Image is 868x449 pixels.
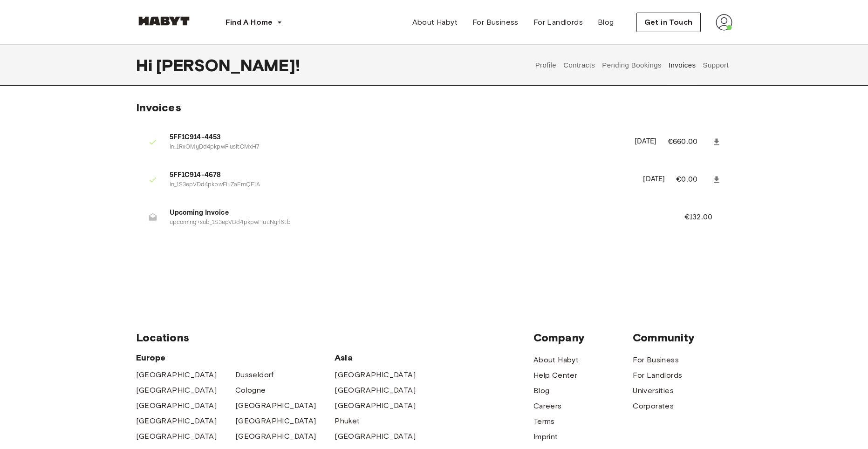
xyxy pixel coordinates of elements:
a: [GEOGRAPHIC_DATA] [136,385,217,396]
a: Corporates [633,401,674,412]
p: €132.00 [684,212,725,223]
a: Universities [633,385,674,396]
p: [DATE] [643,174,665,185]
a: For Business [465,13,526,32]
div: user profile tabs [532,45,732,86]
a: Terms [533,416,555,427]
p: in_1RxOMyDd4pkpwFiusitCMxH7 [170,143,624,152]
span: Find A Home [226,17,273,28]
span: Upcoming Invoice [170,208,662,218]
a: Help Center [533,370,577,381]
a: Phuket [335,415,360,427]
button: Support [702,45,730,86]
a: [GEOGRAPHIC_DATA] [136,400,217,411]
a: [GEOGRAPHIC_DATA] [335,385,416,396]
img: Habyt [136,16,192,26]
span: Blog [598,17,614,28]
a: [GEOGRAPHIC_DATA] [335,400,416,411]
a: [GEOGRAPHIC_DATA] [136,415,217,427]
a: Careers [533,401,562,412]
span: Get in Touch [644,17,693,28]
button: Find A Home [218,13,290,32]
button: Contracts [562,45,596,86]
a: Cologne [235,385,266,396]
img: avatar [716,14,732,31]
span: Company [533,331,633,345]
span: 5FF1C914-4678 [170,170,632,181]
a: Imprint [533,431,558,442]
span: Hi [136,55,156,75]
p: €660.00 [668,136,710,148]
span: Invoices [136,101,181,114]
p: upcoming+sub_1S3epVDd4pkpwFiuuNyrl6tb [170,218,662,227]
a: [GEOGRAPHIC_DATA] [136,431,217,442]
button: Profile [534,45,558,86]
span: [PERSON_NAME] ! [156,55,300,75]
a: Blog [533,385,550,396]
a: [GEOGRAPHIC_DATA] [235,415,316,427]
span: Community [633,331,732,345]
span: About Habyt [412,17,458,28]
a: [GEOGRAPHIC_DATA] [335,431,416,442]
a: About Habyt [405,13,465,32]
span: Asia [335,352,434,363]
button: Pending Bookings [601,45,663,86]
span: Europe [136,352,335,363]
a: [GEOGRAPHIC_DATA] [136,369,217,381]
span: Locations [136,331,533,345]
a: [GEOGRAPHIC_DATA] [235,400,316,411]
p: [DATE] [635,136,656,147]
a: [GEOGRAPHIC_DATA] [335,369,416,381]
span: For Landlords [533,17,583,28]
a: Dusseldorf [235,369,274,381]
a: About Habyt [533,354,579,366]
span: 5FF1C914-4453 [170,132,624,143]
a: For Landlords [526,13,590,32]
button: Get in Touch [636,13,701,32]
a: For Landlords [633,370,682,381]
p: €0.00 [676,174,710,185]
p: in_1S3epVDd4pkpwFiuZaFmQF1A [170,181,632,190]
span: For Business [472,17,519,28]
a: [GEOGRAPHIC_DATA] [235,431,316,442]
a: For Business [633,354,679,366]
button: Invoices [667,45,697,86]
a: Blog [590,13,622,32]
